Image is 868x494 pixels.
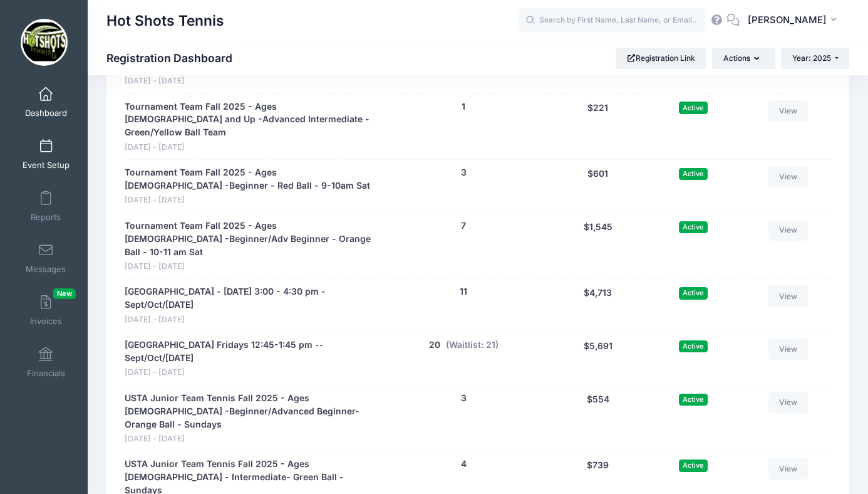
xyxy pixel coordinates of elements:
[461,219,466,233] button: 7
[549,219,648,273] div: $1,545
[518,8,706,33] input: Search by First Name, Last Name, or Email...
[768,339,809,360] a: View
[106,6,224,35] h1: Hot Shots Tennis
[768,100,809,122] a: View
[53,288,76,299] span: New
[125,314,373,326] span: [DATE] - [DATE]
[125,100,373,140] a: Tournament Team Fall 2025 - Ages [DEMOGRAPHIC_DATA] and Up -Advanced Intermediate - Green/Yellow ...
[125,194,373,206] span: [DATE] - [DATE]
[679,287,708,299] span: Active
[125,261,373,273] span: [DATE] - [DATE]
[768,285,809,307] a: View
[16,80,76,124] a: Dashboard
[768,392,809,413] a: View
[125,433,373,445] span: [DATE] - [DATE]
[16,288,76,332] a: InvoicesNew
[460,285,467,298] button: 11
[679,221,708,233] span: Active
[25,108,67,118] span: Dashboard
[679,394,708,406] span: Active
[106,51,243,65] h1: Registration Dashboard
[679,102,708,113] span: Active
[26,264,66,275] span: Messages
[740,6,849,35] button: [PERSON_NAME]
[16,184,76,228] a: Reports
[429,339,440,352] button: 20
[461,392,467,405] button: 3
[27,368,65,379] span: Financials
[461,166,467,179] button: 3
[549,100,648,154] div: $221
[16,236,76,280] a: Messages
[125,367,373,379] span: [DATE] - [DATE]
[712,48,775,69] button: Actions
[679,460,708,471] span: Active
[549,285,648,325] div: $4,713
[679,340,708,352] span: Active
[21,19,68,66] img: Hot Shots Tennis
[462,100,465,113] button: 1
[679,168,708,180] span: Active
[31,212,61,223] span: Reports
[125,219,373,259] a: Tournament Team Fall 2025 - Ages [DEMOGRAPHIC_DATA] -Beginner/Adv Beginner - Orange Ball - 10-11 ...
[125,339,373,365] a: [GEOGRAPHIC_DATA] Fridays 12:45-1:45 pm -- Sept/Oct/[DATE]
[549,166,648,206] div: $601
[16,340,76,384] a: Financials
[125,392,373,431] a: USTA Junior Team Tennis Fall 2025 - Ages [DEMOGRAPHIC_DATA] -Beginner/Advanced Beginner- Orange B...
[549,339,648,379] div: $5,691
[768,458,809,479] a: View
[616,48,706,69] a: Registration Link
[792,53,831,63] span: Year: 2025
[461,458,467,471] button: 4
[125,142,373,154] span: [DATE] - [DATE]
[30,316,62,327] span: Invoices
[16,132,76,176] a: Event Setup
[446,339,499,352] button: (Waitlist: 21)
[125,75,373,87] span: [DATE] - [DATE]
[549,392,648,445] div: $554
[23,160,70,171] span: Event Setup
[768,219,809,241] a: View
[781,48,849,69] button: Year: 2025
[748,13,827,27] span: [PERSON_NAME]
[768,166,809,187] a: View
[125,285,373,312] a: [GEOGRAPHIC_DATA] - [DATE] 3:00 - 4:30 pm - Sept/Oct/[DATE]
[125,166,373,192] a: Tournament Team Fall 2025 - Ages [DEMOGRAPHIC_DATA] -Beginner - Red Ball - 9-10am Sat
